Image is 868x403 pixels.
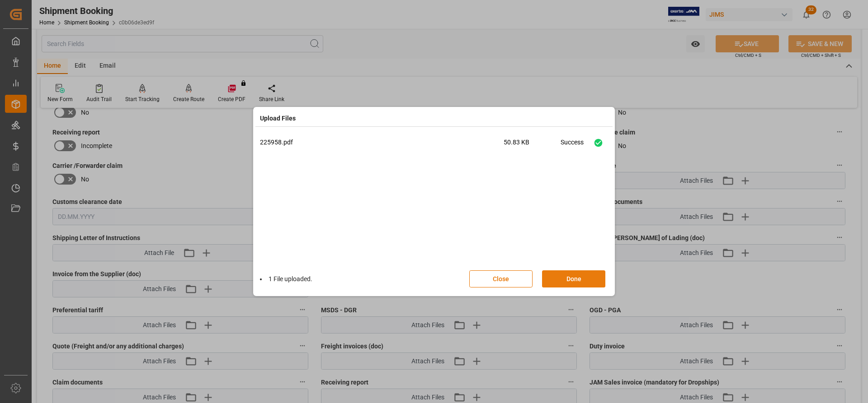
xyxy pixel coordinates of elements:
li: 1 File uploaded. [260,274,312,284]
button: Close [469,270,533,287]
button: Done [542,270,605,287]
span: 50.83 KB [504,138,561,153]
div: Success [561,138,584,153]
p: 225958.pdf [260,138,504,147]
h4: Upload Files [260,114,296,123]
